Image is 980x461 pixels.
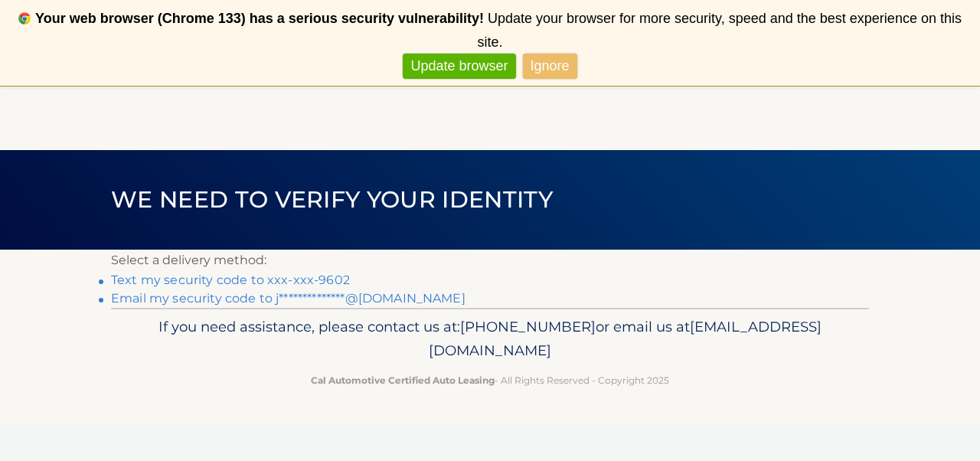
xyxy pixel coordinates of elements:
a: Ignore [523,54,577,79]
a: Update browser [403,54,515,79]
span: Update your browser for more security, speed and the best experience on this site. [477,11,961,50]
b: Your web browser (Chrome 133) has a serious security vulnerability! [35,11,484,26]
p: Select a delivery method: [111,250,869,271]
p: - All Rights Reserved - Copyright 2025 [121,372,859,388]
span: [PHONE_NUMBER] [460,318,596,335]
p: If you need assistance, please contact us at: or email us at [121,315,859,364]
strong: Cal Automotive Certified Auto Leasing [311,374,495,386]
span: We need to verify your identity [111,185,553,214]
a: Text my security code to xxx-xxx-9602 [111,273,350,287]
